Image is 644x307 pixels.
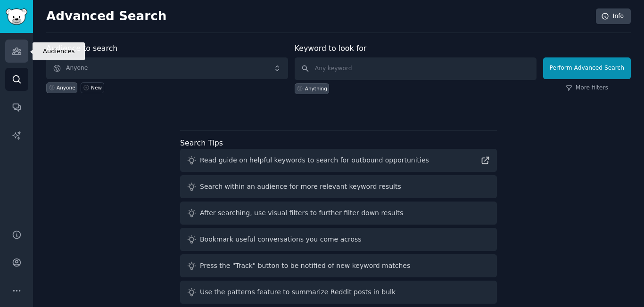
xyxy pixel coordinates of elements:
[200,234,362,244] div: Bookmark useful conversations you come across
[200,261,410,271] div: Press the "Track" button to be notified of new keyword matches
[180,138,223,147] label: Search Tips
[200,287,396,297] div: Use the patterns feature to summarize Reddit posts in bulk
[91,84,102,91] div: New
[200,208,403,218] div: After searching, use visual filters to further filter down results
[200,155,429,165] div: Read guide on helpful keywords to search for outbound opportunities
[6,8,27,25] img: GummySearch logo
[46,57,288,79] button: Anyone
[57,84,75,91] div: Anyone
[543,57,631,79] button: Perform Advanced Search
[46,9,591,24] h2: Advanced Search
[596,8,631,24] a: Info
[295,57,537,80] input: Any keyword
[200,182,401,192] div: Search within an audience for more relevant keyword results
[305,85,327,92] div: Anything
[566,84,608,92] a: More filters
[295,44,367,53] label: Keyword to look for
[81,82,104,93] a: New
[46,44,117,53] label: Audience to search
